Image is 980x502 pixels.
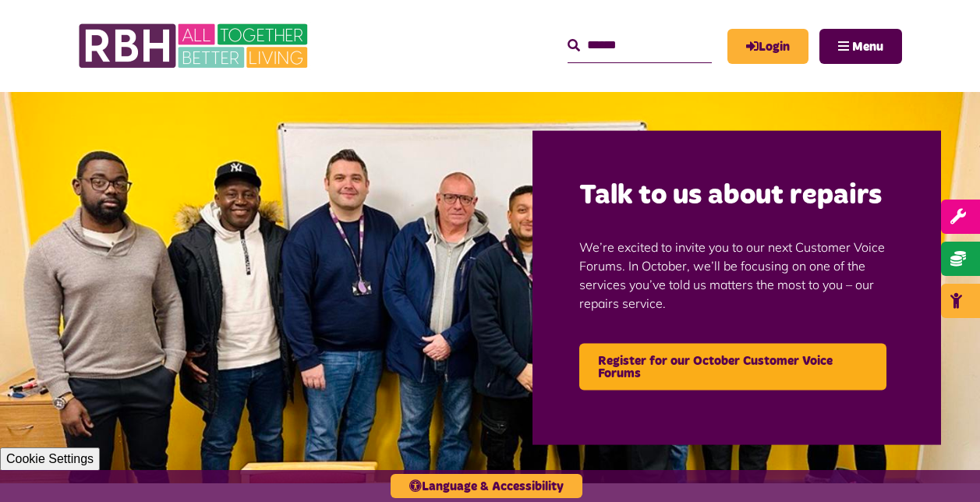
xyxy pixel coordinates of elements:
h2: Talk to us about repairs [579,178,894,214]
a: MyRBH [727,29,808,64]
img: RBH [78,16,312,76]
button: Navigation [819,29,902,64]
span: Menu [852,41,883,53]
a: Register for our October Customer Voice Forums [579,343,886,390]
p: We’re excited to invite you to our next Customer Voice Forums. In October, we’ll be focusing on o... [579,214,894,335]
button: Language & Accessibility [391,474,582,498]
